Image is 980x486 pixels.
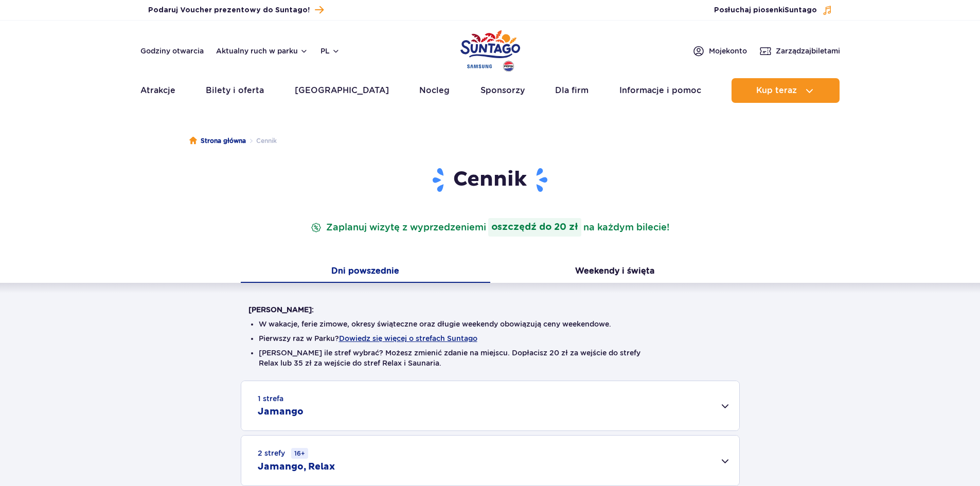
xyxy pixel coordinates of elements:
[309,218,671,237] p: Zaplanuj wizytę z wyprzedzeniem na każdym bilecie!
[419,78,450,103] a: Nocleg
[241,261,490,283] button: Dni powszednie
[259,348,722,368] li: [PERSON_NAME] ile stref wybrać? Możesz zmienić zdanie na miejscu. Dopłacisz 20 zł za wejście do s...
[148,3,324,17] a: Podaruj Voucher prezentowy do Suntago!
[258,393,283,404] small: 1 strefa
[246,136,277,146] li: Cennik
[148,5,310,15] span: Podaruj Voucher prezentowy do Suntago!
[320,46,340,56] button: pl
[785,7,817,14] span: Suntago
[732,78,840,103] button: Kup teraz
[248,305,314,314] strong: [PERSON_NAME]:
[140,46,204,56] a: Godziny otwarcia
[714,5,817,15] span: Posłuchaj piosenki
[488,218,581,237] strong: oszczędź do 20 zł
[189,136,246,146] a: Strona główna
[692,45,747,57] a: Mojekonto
[258,461,335,473] h2: Jamango, Relax
[339,334,477,343] button: Dowiedz się więcej o strefach Suntago
[460,26,520,73] a: Park of Poland
[216,47,308,55] button: Aktualny ruch w parku
[295,78,389,103] a: [GEOGRAPHIC_DATA]
[490,261,740,283] button: Weekendy i święta
[480,78,525,103] a: Sponsorzy
[756,86,797,95] span: Kup teraz
[140,78,175,103] a: Atrakcje
[259,333,722,344] li: Pierwszy raz w Parku?
[619,78,701,103] a: Informacje i pomoc
[776,46,840,56] span: Zarządzaj biletami
[258,406,304,418] h2: Jamango
[555,78,589,103] a: Dla firm
[206,78,264,103] a: Bilety i oferta
[259,319,722,329] li: W wakacje, ferie zimowe, okresy świąteczne oraz długie weekendy obowiązują ceny weekendowe.
[759,45,840,57] a: Zarządzajbiletami
[291,448,308,459] small: 16+
[248,167,732,193] h1: Cennik
[714,5,832,15] button: Posłuchaj piosenkiSuntago
[709,46,747,56] span: Moje konto
[258,448,308,459] small: 2 strefy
